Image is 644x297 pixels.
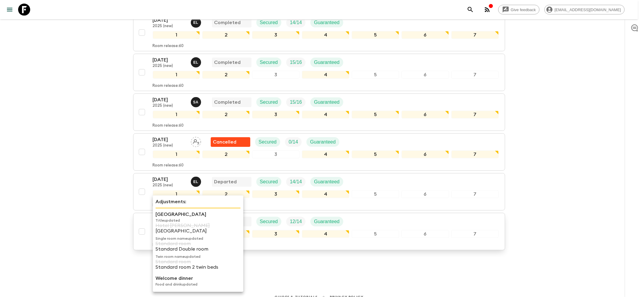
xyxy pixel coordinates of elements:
div: 5 [352,31,399,39]
p: 14 / 14 [290,19,302,26]
div: 5 [352,230,399,238]
p: [DATE] [153,17,186,24]
p: 2025 (new) [153,24,186,29]
p: Standard room [155,241,241,246]
p: Guaranteed [314,218,340,225]
p: Guaranteed [310,138,336,146]
p: Standard room [155,259,241,264]
div: 6 [402,150,449,158]
span: Assign pack leader [191,139,201,144]
div: 2 [202,111,250,118]
p: Standard Double room [155,246,241,252]
div: 5 [352,111,399,118]
p: Welcome dinner [155,275,241,282]
button: search adventures [464,4,476,16]
p: Hotel [PERSON_NAME] [155,223,241,228]
p: Guaranteed [314,19,340,26]
div: Trip Fill [286,97,306,107]
div: 5 [352,71,399,79]
div: 1 [153,190,200,198]
span: [EMAIL_ADDRESS][DOMAIN_NAME] [551,8,624,12]
p: Room release: 60 [153,163,184,168]
p: Completed [214,59,241,66]
div: 3 [252,111,300,118]
div: Trip Fill [286,177,306,187]
div: 4 [302,190,349,198]
p: 0 / 14 [289,138,298,146]
div: 5 [352,190,399,198]
p: 2025 (new) [153,103,186,108]
div: 3 [252,230,300,238]
div: 4 [302,71,349,79]
span: Simona Albanese [191,99,202,104]
p: Twin room name updated [155,254,241,259]
p: Standard room 2 twin beds [155,264,241,270]
p: Guaranteed [314,99,340,106]
span: Give feedback [508,8,539,12]
div: 4 [302,31,349,39]
span: Eleonora Longobardi [191,59,202,64]
p: Secured [260,59,278,66]
span: Eleonora Longobardi [191,179,202,183]
p: Food and drink updated [155,282,241,287]
div: 3 [252,31,300,39]
p: Room release: 60 [153,123,184,128]
div: Trip Fill [286,58,306,67]
div: 1 [153,111,200,118]
div: Trip Fill [285,137,302,147]
p: Secured [260,178,278,185]
div: Flash Pack cancellation [211,137,250,147]
p: Secured [259,138,277,146]
p: Departed [214,178,237,185]
div: 2 [202,31,250,39]
div: 7 [451,230,499,238]
div: 1 [153,71,200,79]
p: Completed [214,19,241,26]
p: Room release: 60 [153,44,184,49]
div: 1 [153,31,200,39]
p: [DATE] [153,176,186,183]
div: 2 [202,190,250,198]
div: 3 [252,150,300,158]
div: 7 [451,31,499,39]
p: 2025 (new) [153,183,186,188]
p: 15 / 16 [290,59,302,66]
div: 6 [402,111,449,118]
div: 6 [402,190,449,198]
p: 15 / 16 [290,99,302,106]
p: [GEOGRAPHIC_DATA] [155,228,241,234]
div: 2 [202,71,250,79]
p: Guaranteed [314,59,340,66]
p: Room release: 60 [153,84,184,88]
p: 2025 (new) [153,143,186,148]
p: Single room name updated [155,236,241,241]
div: 5 [352,150,399,158]
p: Completed [214,99,241,106]
div: 7 [451,111,499,118]
div: Trip Fill [286,18,306,27]
p: [DATE] [153,136,186,143]
div: 6 [402,230,449,238]
div: 4 [302,111,349,118]
div: 3 [252,71,300,79]
button: menu [4,4,16,16]
div: 4 [302,150,349,158]
div: 7 [451,71,499,79]
div: 3 [252,190,300,198]
span: Eleonora Longobardi [191,19,202,24]
div: 1 [153,150,200,158]
p: [DATE] [153,56,186,64]
p: Secured [260,19,278,26]
p: Secured [260,99,278,106]
div: 6 [402,31,449,39]
p: [DATE] [153,96,186,103]
div: 6 [402,71,449,79]
p: [GEOGRAPHIC_DATA] [155,211,241,218]
p: 14 / 14 [290,178,302,185]
div: 4 [302,230,349,238]
p: Secured [260,218,278,225]
div: Trip Fill [286,217,306,226]
p: Cancelled [213,138,237,146]
p: Guaranteed [314,178,340,185]
p: 12 / 14 [290,218,302,225]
